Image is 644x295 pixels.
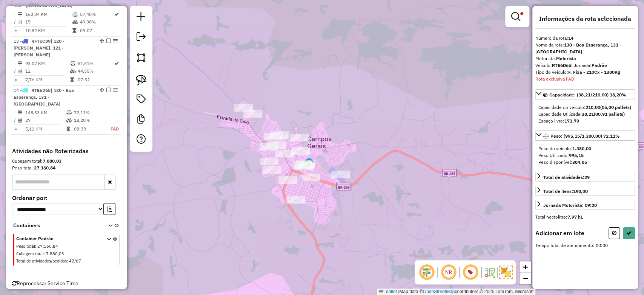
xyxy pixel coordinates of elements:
img: Campos Gerais [304,157,314,167]
td: 162,34 KM [25,11,72,18]
td: / [14,18,17,26]
td: 15 [25,18,72,26]
div: Cubagem total: [12,158,121,165]
td: = [14,125,17,133]
div: Total hectolitro: [535,214,635,220]
h4: Informações da rota selecionada [535,15,635,22]
strong: 7.880,03 [43,158,61,164]
i: Distância Total [18,61,22,66]
td: 10,82 KM [25,27,72,34]
i: % de utilização do peso [70,61,75,66]
span: : [67,258,68,263]
a: OpenStreetMap [423,289,455,294]
i: % de utilização do peso [66,110,72,115]
td: 18,20% [74,116,103,124]
i: Tempo total em rota [66,127,70,131]
span: Peso do veículo: [538,146,591,151]
td: 08:39 [74,125,103,133]
span: Total de atividades: [543,174,590,180]
a: Total de itens:198,00 [535,186,635,196]
a: Jornada Motorista: 09:20 [535,200,635,210]
strong: 7,97 hL [567,214,583,220]
a: Exportar sessão [134,29,149,46]
button: Cancelar (ESC) [609,227,620,239]
span: 27.160,84 [37,243,58,248]
td: 07:32 [77,76,114,84]
span: + [523,262,528,272]
td: FAD [103,125,119,133]
div: Peso: (995,15/1.380,00) 72,11% [535,142,635,169]
span: Exibir número da rota [461,263,480,281]
span: Containers [13,221,98,229]
span: Capacidade: (38,21/210,00) 18,20% [549,92,626,98]
i: Tempo total em rota [70,78,74,82]
td: 148,33 KM [25,109,66,116]
i: Rota otimizada [114,61,119,66]
span: 7.880,03 [46,251,64,256]
span: Ocultar NR [440,263,458,281]
a: Vincular Rótulos [134,92,149,109]
div: Motorista: [535,55,635,62]
button: Ordem crescente [103,203,115,215]
a: Leaflet [379,289,397,294]
span: 13 - [14,38,65,57]
i: Total de Atividades [18,20,22,24]
strong: (00,91 pallets) [594,111,625,117]
i: Distância Total [18,12,22,17]
div: Map data © contributors,© 2025 TomTom, Microsoft [377,289,535,295]
div: Espaço livre: [538,118,632,124]
td: 44,55% [77,67,114,75]
td: 5,11 KM [25,125,66,133]
strong: Padrão [592,62,607,68]
a: Zoom in [520,261,531,273]
strong: RTE6D65 [552,62,571,68]
strong: 384,85 [572,159,587,165]
div: Peso total: [12,165,121,171]
span: Peso total [16,243,35,248]
span: Cubagem total [16,251,44,256]
td: = [14,27,17,34]
i: Total de Atividades [18,118,22,123]
div: Jornada Motorista: 09:20 [543,202,597,209]
span: RTE6D65 [31,87,51,93]
td: 29 [25,116,66,124]
em: Finalizar rota [106,88,111,92]
div: Total de itens: [543,188,588,195]
strong: 29 [584,174,590,180]
span: | [398,289,399,294]
i: % de utilização da cubagem [70,69,75,73]
span: Total de atividades/pedidos [16,258,67,263]
em: Finalizar rota [106,39,111,43]
strong: (05,00 pallets) [600,104,631,110]
div: Rota exclusiva FAD [535,76,635,82]
a: Capacidade: (38,21/210,00) 18,20% [535,89,635,99]
strong: 130 - Boa Esperança, 131 - [GEOGRAPHIC_DATA] [535,42,621,54]
span: Exibir deslocamento [418,263,436,281]
div: Peso disponível: [538,159,632,166]
span: | Jornada: [571,62,607,68]
span: : [44,251,45,256]
h4: Atividades não Roteirizadas [12,147,121,155]
strong: Motorista [556,56,576,61]
td: 57,40% [80,11,114,18]
img: Exibir/Ocultar setores [499,265,513,279]
td: 09:07 [80,27,114,34]
td: 51,51% [77,60,114,67]
span: | 120 - [PERSON_NAME], 121 - [PERSON_NAME] [14,38,65,57]
span: 14 - [14,87,74,107]
span: Peso: (995,15/1.380,00) 72,11% [550,133,620,139]
em: Alterar sequência das rotas [100,39,104,43]
div: Peso Utilizado: [538,152,632,159]
td: 93,07 KM [25,60,69,67]
em: Alterar sequência das rotas [100,88,104,92]
td: 72,11% [74,109,103,116]
span: Container Padrão [16,235,98,242]
td: / [14,67,17,75]
td: 12 [25,67,69,75]
td: = [14,76,17,84]
i: % de utilização da cubagem [72,20,78,24]
em: Opções [113,88,118,92]
img: Selecionar atividades - laço [136,75,146,85]
div: Capacidade: (38,21/210,00) 18,20% [535,101,635,127]
strong: 210,00 [586,104,600,110]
